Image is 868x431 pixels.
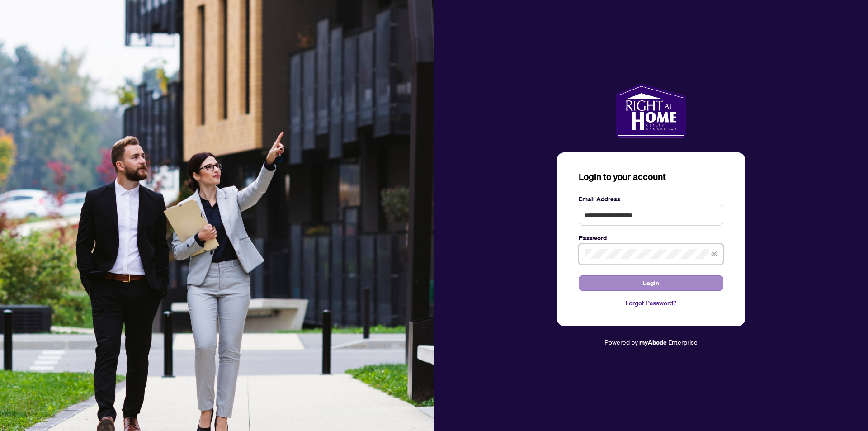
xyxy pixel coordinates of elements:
span: Login [643,276,659,290]
span: Powered by [604,338,638,346]
img: ma-logo [616,84,686,138]
span: eye-invisible [711,251,717,257]
label: Email Address [579,194,723,204]
span: Enterprise [668,338,698,346]
a: myAbode [639,337,667,347]
button: Login [579,275,723,291]
a: Forgot Password? [579,298,723,308]
label: Password [579,233,723,243]
h3: Login to your account [579,171,723,183]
